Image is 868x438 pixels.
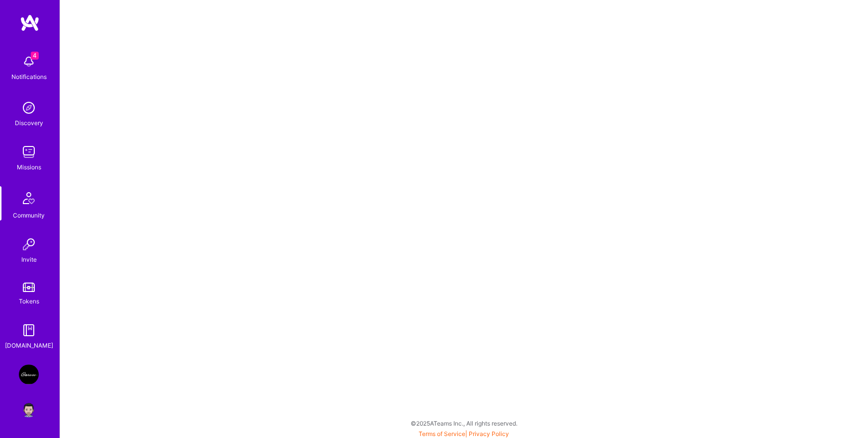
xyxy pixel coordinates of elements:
[469,430,509,438] a: Privacy Policy
[31,52,39,60] span: 4
[11,72,47,82] div: Notifications
[60,411,868,436] div: © 2025 ATeams Inc., All rights reserved.
[19,52,39,72] img: bell
[19,398,39,418] img: User Avatar
[19,365,39,384] img: Caruso: Rewards Program
[419,430,465,438] a: Terms of Service
[19,234,39,254] img: Invite
[16,398,41,418] a: User Avatar
[13,210,45,220] div: Community
[419,430,509,438] span: |
[19,320,39,340] img: guide book
[17,162,41,172] div: Missions
[21,254,37,265] div: Invite
[15,118,43,128] div: Discovery
[19,296,39,306] div: Tokens
[19,98,39,118] img: discovery
[17,186,41,210] img: Community
[19,142,39,162] img: teamwork
[23,283,35,292] img: tokens
[16,365,41,384] a: Caruso: Rewards Program
[5,340,53,351] div: [DOMAIN_NAME]
[20,14,40,32] img: logo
